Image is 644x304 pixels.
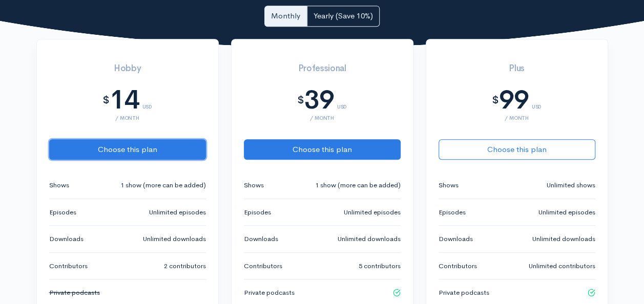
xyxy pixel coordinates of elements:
[244,261,282,271] small: Contributors
[110,85,139,115] div: 14
[244,115,401,121] div: / month
[49,139,206,160] button: Choose this plan
[439,115,595,121] div: / month
[337,92,347,110] div: USD
[439,288,489,298] small: Private podcasts
[49,115,206,121] div: / month
[532,234,595,244] small: Unlimited downloads
[49,64,206,74] h3: Hobby
[149,207,206,218] small: Unlimited episodes
[304,85,334,115] div: 39
[102,95,110,106] div: $
[338,234,401,244] small: Unlimited downloads
[439,180,459,190] small: Shows
[532,92,542,110] div: USD
[307,6,380,27] a: Yearly (Save 10%)
[315,180,401,190] small: 1 show (more can be added)
[120,180,206,190] small: 1 show (more can be added)
[359,261,401,271] small: 5 contributors
[344,207,401,218] small: Unlimited episodes
[297,95,304,106] div: $
[499,85,529,115] div: 99
[439,207,466,218] small: Episodes
[439,234,473,244] small: Downloads
[244,207,271,218] small: Episodes
[49,234,84,244] small: Downloads
[529,261,595,271] small: Unlimited contributors
[547,180,595,190] small: Unlimited shows
[244,234,278,244] small: Downloads
[244,180,264,190] small: Shows
[49,288,100,297] s: Private podcasts
[439,261,477,271] small: Contributors
[492,95,499,106] div: $
[49,180,69,190] small: Shows
[164,261,206,271] small: 2 contributors
[142,92,152,110] div: USD
[244,139,401,160] button: Choose this plan
[538,207,595,218] small: Unlimited episodes
[143,234,206,244] small: Unlimited downloads
[244,64,401,74] h3: Professional
[49,261,88,271] small: Contributors
[49,207,76,218] small: Episodes
[244,288,295,298] small: Private podcasts
[264,6,307,27] a: Monthly
[439,64,595,74] h3: Plus
[439,139,595,160] button: Choose this plan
